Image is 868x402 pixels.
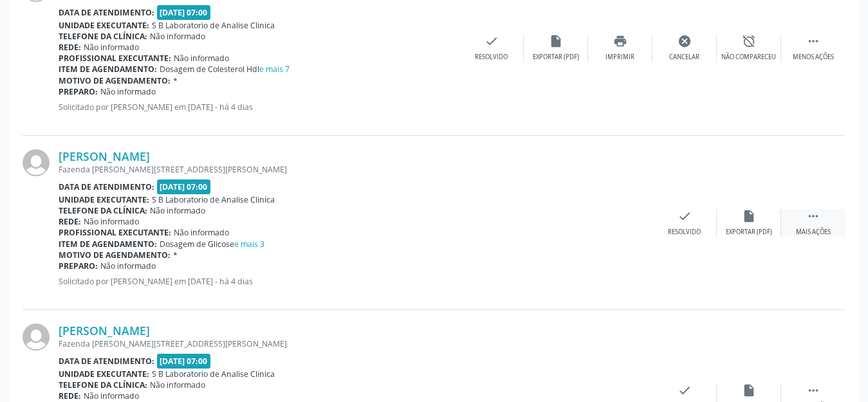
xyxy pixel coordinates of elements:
[475,53,508,62] div: Resolvido
[23,324,50,351] img: img
[160,64,290,75] span: Dosagem de Colesterol Hdl
[59,86,98,97] b: Preparo:
[150,31,205,42] span: Não informado
[59,250,171,260] b: Motivo de agendamento:
[806,34,820,48] i: 
[726,228,772,237] div: Exportar (PDF)
[59,216,81,227] b: Rede:
[678,209,692,223] i: check
[100,260,156,271] span: Não informado
[59,53,171,64] b: Profissional executante:
[59,42,81,53] b: Rede:
[678,383,692,397] i: check
[796,228,831,237] div: Mais ações
[668,228,701,237] div: Resolvido
[152,20,275,31] span: S B Laboratorio de Analise Clinica
[806,209,820,223] i: 
[59,181,154,192] b: Data de atendimento:
[84,390,139,401] span: Não informado
[174,227,229,238] span: Não informado
[59,260,98,271] b: Preparo:
[605,53,634,62] div: Imprimir
[59,369,149,379] b: Unidade executante:
[793,53,834,62] div: Menos ações
[174,53,229,64] span: Não informado
[59,338,652,349] div: Fazenda [PERSON_NAME][STREET_ADDRESS][PERSON_NAME]
[485,34,499,48] i: check
[23,149,50,176] img: img
[150,205,205,216] span: Não informado
[59,276,652,287] p: Solicitado por [PERSON_NAME] em [DATE] - há 4 dias
[59,164,652,175] div: Fazenda [PERSON_NAME][STREET_ADDRESS][PERSON_NAME]
[59,390,81,401] b: Rede:
[59,7,154,18] b: Data de atendimento:
[59,149,150,163] a: [PERSON_NAME]
[59,194,149,205] b: Unidade executante:
[678,34,692,48] i: cancel
[549,34,563,48] i: insert_drive_file
[59,205,147,216] b: Telefone da clínica:
[234,239,264,250] a: e mais 3
[59,239,157,250] b: Item de agendamento:
[59,102,459,113] p: Solicitado por [PERSON_NAME] em [DATE] - há 4 dias
[742,34,756,48] i: alarm_off
[533,53,579,62] div: Exportar (PDF)
[160,239,264,250] span: Dosagem de Glicose
[721,53,776,62] div: Não compareceu
[150,379,205,390] span: Não informado
[59,20,149,31] b: Unidade executante:
[59,356,154,367] b: Data de atendimento:
[59,324,150,338] a: [PERSON_NAME]
[152,194,275,205] span: S B Laboratorio de Analise Clinica
[157,354,211,369] span: [DATE] 07:00
[59,379,147,390] b: Telefone da clínica:
[59,75,171,86] b: Motivo de agendamento:
[100,86,156,97] span: Não informado
[806,383,820,397] i: 
[152,369,275,379] span: S B Laboratorio de Analise Clinica
[59,227,171,238] b: Profissional executante:
[669,53,699,62] div: Cancelar
[157,179,211,194] span: [DATE] 07:00
[59,64,157,75] b: Item de agendamento:
[742,383,756,397] i: insert_drive_file
[59,31,147,42] b: Telefone da clínica:
[742,209,756,223] i: insert_drive_file
[84,216,139,227] span: Não informado
[613,34,627,48] i: print
[84,42,139,53] span: Não informado
[157,5,211,20] span: [DATE] 07:00
[259,64,290,75] a: e mais 7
